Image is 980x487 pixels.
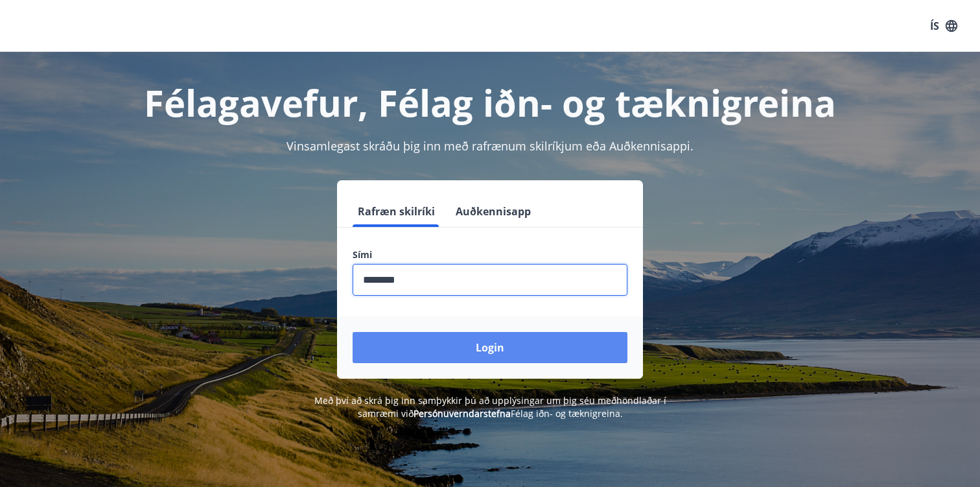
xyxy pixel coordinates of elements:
button: ÍS [923,14,964,38]
span: Vinsamlegast skráðu þig inn með rafrænum skilríkjum eða Auðkennisappi. [286,138,694,154]
button: Auðkennisapp [450,196,536,227]
h1: Félagavefur, Félag iðn- og tæknigreina [39,78,941,127]
span: Með því að skrá þig inn samþykkir þú að upplýsingar um þig séu meðhöndlaðar í samræmi við Félag i... [314,394,666,420]
a: Persónuverndarstefna [414,407,511,420]
label: Sími [353,248,627,261]
button: Login [353,332,627,363]
button: Rafræn skilríki [353,196,440,227]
